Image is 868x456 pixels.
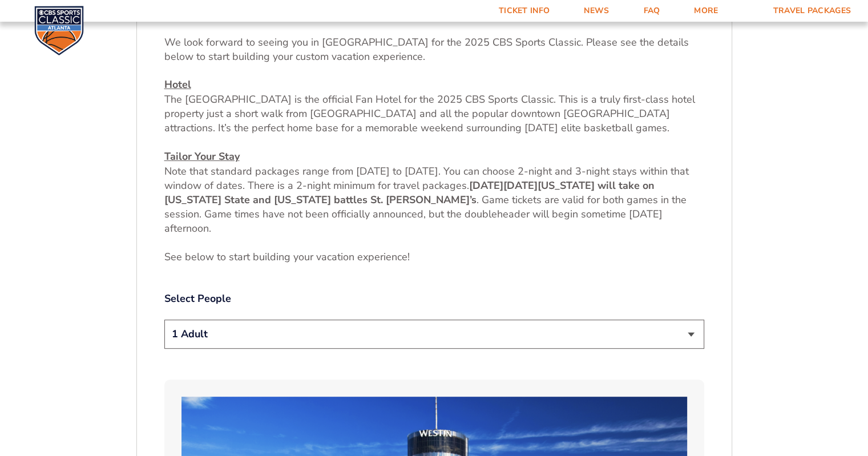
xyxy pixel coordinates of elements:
[164,292,704,306] label: Select People
[164,35,704,64] p: We look forward to seeing you in [GEOGRAPHIC_DATA] for the 2025 CBS Sports Classic. Please see th...
[363,250,410,264] span: xperience!
[469,179,538,192] strong: [DATE][DATE]
[164,78,191,91] u: Hotel
[164,92,695,135] span: The [GEOGRAPHIC_DATA] is the official Fan Hotel for the 2025 CBS Sports Classic. This is a truly ...
[164,179,655,207] strong: [US_STATE] will take on [US_STATE] State and [US_STATE] battles St. [PERSON_NAME]’s
[34,6,84,55] img: CBS Sports Classic
[164,150,240,163] u: Tailor Your Stay
[164,193,687,235] span: . Game tickets are valid for both games in the session. Game times have not been officially annou...
[164,250,704,264] p: See below to start building your vacation e
[164,164,689,192] span: Note that standard packages range from [DATE] to [DATE]. You can choose 2-night and 3-night stays...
